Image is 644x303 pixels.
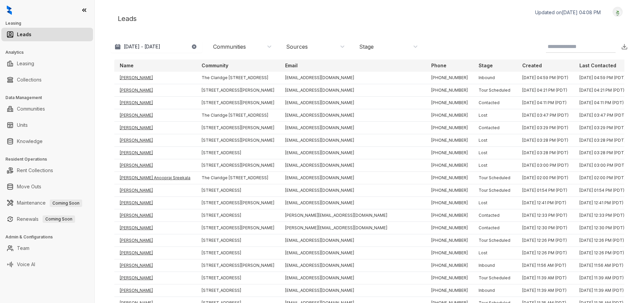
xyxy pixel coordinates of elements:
[574,234,631,247] td: [DATE] 12:26 PM (PDT)
[196,259,280,272] td: [STREET_ADDRESS][PERSON_NAME]
[1,196,93,210] li: Maintenance
[426,222,473,234] td: [PHONE_NUMBER]
[280,172,426,184] td: [EMAIL_ADDRESS][DOMAIN_NAME]
[574,184,631,197] td: [DATE] 01:54 PM (PDT)
[574,222,631,234] td: [DATE] 12:30 PM (PDT)
[17,73,42,87] a: Collections
[517,72,574,84] td: [DATE] 04:59 PM (PDT)
[114,134,196,147] td: [PERSON_NAME]
[5,234,94,240] h3: Admin & Configurations
[473,284,517,297] td: Inbound
[280,247,426,259] td: [EMAIL_ADDRESS][DOMAIN_NAME]
[114,172,196,184] td: [PERSON_NAME] Anoopraj Sreekala
[473,97,517,109] td: Contacted
[280,84,426,97] td: [EMAIL_ADDRESS][DOMAIN_NAME]
[280,122,426,134] td: [EMAIL_ADDRESS][DOMAIN_NAME]
[426,247,473,259] td: [PHONE_NUMBER]
[196,222,280,234] td: [STREET_ADDRESS][PERSON_NAME]
[196,209,280,222] td: [STREET_ADDRESS]
[196,134,280,147] td: [STREET_ADDRESS][PERSON_NAME]
[517,284,574,297] td: [DATE] 11:39 AM (PDT)
[17,102,45,116] a: Communities
[621,43,628,50] img: Download
[426,259,473,272] td: [PHONE_NUMBER]
[517,184,574,197] td: [DATE] 01:54 PM (PDT)
[426,72,473,84] td: [PHONE_NUMBER]
[17,57,34,70] a: Leasing
[517,222,574,234] td: [DATE] 12:30 PM (PDT)
[196,184,280,197] td: [STREET_ADDRESS]
[574,134,631,147] td: [DATE] 03:28 PM (PDT)
[473,109,517,122] td: Lost
[473,234,517,247] td: Tour Scheduled
[574,97,631,109] td: [DATE] 04:11 PM (PDT)
[111,41,202,53] button: [DATE] - [DATE]
[1,164,93,177] li: Rent Collections
[280,272,426,284] td: [EMAIL_ADDRESS][DOMAIN_NAME]
[5,20,94,26] h3: Leasing
[473,159,517,172] td: Lost
[17,258,35,271] a: Voice AI
[114,109,196,122] td: [PERSON_NAME]
[17,135,43,148] a: Knowledge
[43,215,75,223] span: Coming Soon
[114,184,196,197] td: [PERSON_NAME]
[280,184,426,197] td: [EMAIL_ADDRESS][DOMAIN_NAME]
[473,172,517,184] td: Tour Scheduled
[426,172,473,184] td: [PHONE_NUMBER]
[1,212,93,226] li: Renewals
[196,109,280,122] td: The Claridge [STREET_ADDRESS]
[5,156,94,162] h3: Resident Operations
[574,197,631,209] td: [DATE] 12:41 PM (PDT)
[286,43,308,50] div: Sources
[574,84,631,97] td: [DATE] 04:21 PM (PDT)
[517,247,574,259] td: [DATE] 12:26 PM (PDT)
[473,122,517,134] td: Contacted
[426,97,473,109] td: [PHONE_NUMBER]
[202,62,228,69] p: Community
[426,209,473,222] td: [PHONE_NUMBER]
[426,147,473,159] td: [PHONE_NUMBER]
[426,159,473,172] td: [PHONE_NUMBER]
[613,8,622,16] img: UserAvatar
[359,43,374,50] div: Stage
[473,222,517,234] td: Contacted
[17,118,28,132] a: Units
[5,95,94,101] h3: Data Management
[196,159,280,172] td: [STREET_ADDRESS][PERSON_NAME]
[196,272,280,284] td: [STREET_ADDRESS]
[196,72,280,84] td: The Claridge [STREET_ADDRESS]
[574,72,631,84] td: [DATE] 04:59 PM (PDT)
[574,247,631,259] td: [DATE] 12:26 PM (PDT)
[196,247,280,259] td: [STREET_ADDRESS]
[1,258,93,271] li: Voice AI
[473,72,517,84] td: Inbound
[473,259,517,272] td: Inbound
[114,272,196,284] td: [PERSON_NAME]
[196,234,280,247] td: [STREET_ADDRESS]
[517,197,574,209] td: [DATE] 12:41 PM (PDT)
[114,284,196,297] td: [PERSON_NAME]
[7,5,12,15] img: logo
[114,234,196,247] td: [PERSON_NAME]
[114,147,196,159] td: [PERSON_NAME]
[114,84,196,97] td: [PERSON_NAME]
[1,118,93,132] li: Units
[111,7,628,30] div: Leads
[17,28,31,41] a: Leads
[517,234,574,247] td: [DATE] 12:26 PM (PDT)
[114,72,196,84] td: [PERSON_NAME]
[124,43,160,50] p: [DATE] - [DATE]
[17,164,53,177] a: Rent Collections
[114,97,196,109] td: [PERSON_NAME]
[426,284,473,297] td: [PHONE_NUMBER]
[196,147,280,159] td: [STREET_ADDRESS]
[426,272,473,284] td: [PHONE_NUMBER]
[5,49,94,55] h3: Analytics
[280,109,426,122] td: [EMAIL_ADDRESS][DOMAIN_NAME]
[280,72,426,84] td: [EMAIL_ADDRESS][DOMAIN_NAME]
[114,259,196,272] td: [PERSON_NAME]
[574,172,631,184] td: [DATE] 02:00 PM (PDT)
[426,84,473,97] td: [PHONE_NUMBER]
[1,73,93,87] li: Collections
